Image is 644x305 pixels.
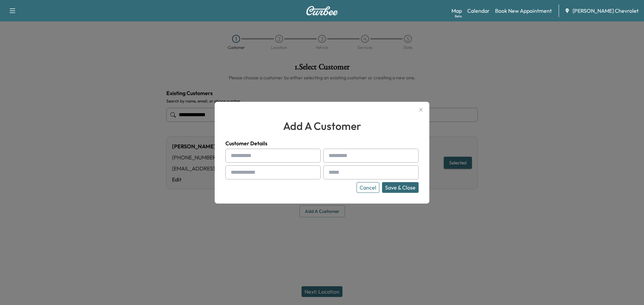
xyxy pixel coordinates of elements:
h2: add a customer [225,118,419,134]
a: Book New Appointment [495,7,552,15]
h4: Customer Details [225,139,419,147]
button: Cancel [357,182,379,193]
span: [PERSON_NAME] Chevrolet [573,7,639,15]
button: Save & Close [382,182,419,193]
a: MapBeta [451,7,462,15]
div: Beta [455,14,462,19]
img: Curbee Logo [306,6,338,15]
a: Calendar [467,7,490,15]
